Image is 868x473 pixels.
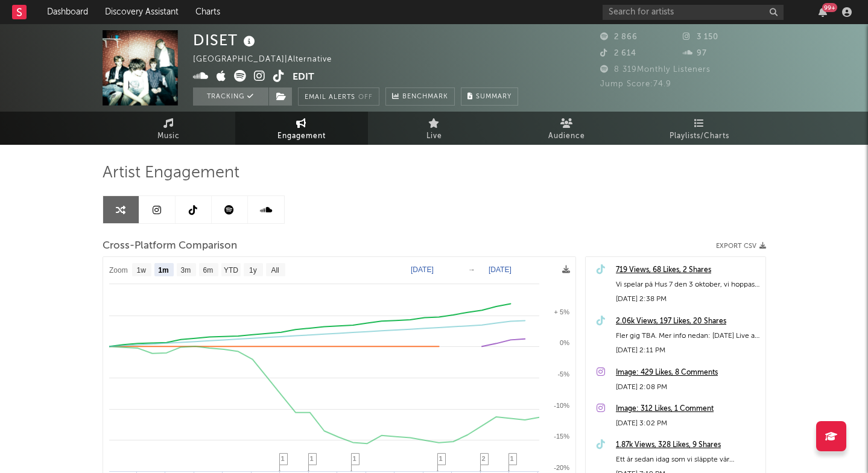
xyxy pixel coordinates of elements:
[223,266,238,275] text: YTD
[616,343,759,358] div: [DATE] 2:11 PM
[358,94,373,101] em: Off
[670,129,729,144] span: Playlists/Charts
[277,129,326,144] span: Engagement
[411,265,434,274] text: [DATE]
[633,112,766,145] a: Playlists/Charts
[616,438,759,452] a: 1.87k Views, 328 Likes, 9 Shares
[603,5,784,20] input: Search for artists
[560,339,569,346] text: 0%
[554,433,569,440] text: -15%
[616,380,759,395] div: [DATE] 2:08 PM
[489,265,512,274] text: [DATE]
[271,266,279,275] text: All
[293,70,314,85] button: Edit
[426,129,442,144] span: Live
[136,266,146,275] text: 1w
[600,33,638,41] span: 2 866
[554,402,569,409] text: -10%
[461,87,518,106] button: Summary
[193,52,346,67] div: [GEOGRAPHIC_DATA] | Alternative
[298,87,379,106] button: Email AlertsOff
[510,455,514,462] span: 1
[554,308,569,316] text: + 5%
[281,455,285,462] span: 1
[819,7,827,17] button: 99+
[600,49,636,57] span: 2 614
[103,112,235,145] a: Music
[157,129,180,144] span: Music
[616,416,759,431] div: [DATE] 3:02 PM
[180,266,191,275] text: 3m
[353,455,356,462] span: 1
[476,94,512,100] span: Summary
[193,30,258,50] div: DISET
[103,239,237,253] span: Cross-Platform Comparison
[235,112,368,145] a: Engagement
[468,265,475,274] text: →
[616,329,759,343] div: Fler gig TBA. Mer info nedan: [DATE] Live at heart [GEOGRAPHIC_DATA], [DATE] [GEOGRAPHIC_DATA] pi...
[616,314,759,329] a: 2.06k Views, 197 Likes, 20 Shares
[616,366,759,380] a: Image: 429 Likes, 8 Comments
[109,266,128,275] text: Zoom
[249,266,257,275] text: 1y
[193,87,268,106] button: Tracking
[616,292,759,306] div: [DATE] 2:38 PM
[716,243,766,250] button: Export CSV
[385,87,455,106] a: Benchmark
[616,402,759,416] a: Image: 312 Likes, 1 Comment
[482,455,486,462] span: 2
[439,455,443,462] span: 1
[501,112,633,145] a: Audience
[683,49,707,57] span: 97
[158,266,168,275] text: 1m
[683,33,718,41] span: 3 150
[600,66,711,74] span: 8 319 Monthly Listeners
[368,112,501,145] a: Live
[616,278,759,292] div: Vi spelar på Hus 7 den 3 oktober, vi hoppas vi får träffa många av er där. Biljetter hittar ni i ...
[554,464,569,471] text: -20%
[822,3,837,12] div: 99 +
[616,263,759,278] a: 719 Views, 68 Likes, 2 Shares
[557,370,569,378] text: -5%
[616,452,759,467] div: Ett år sedan idag som vi släppte vår debutsingel ”Röd” med Sirocco som B-Sida. Tack till er som l...
[310,455,314,462] span: 1
[203,266,213,275] text: 6m
[548,129,585,144] span: Audience
[103,166,239,180] span: Artist Engagement
[402,90,448,104] span: Benchmark
[600,80,671,88] span: Jump Score: 74.9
